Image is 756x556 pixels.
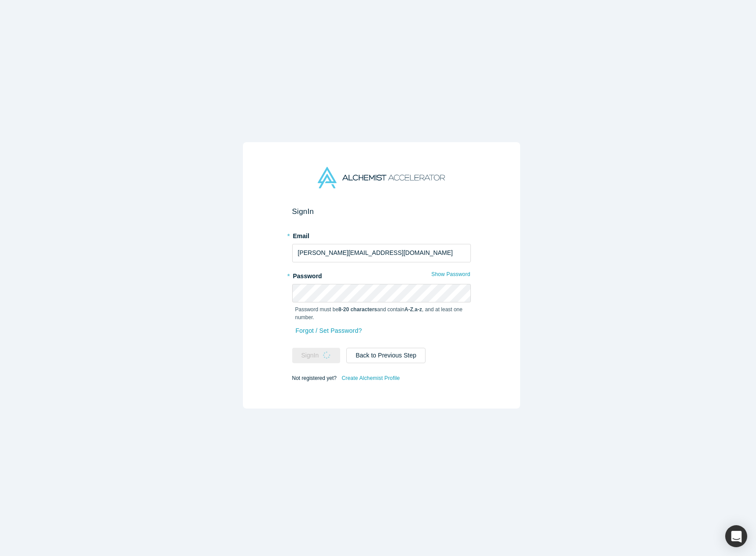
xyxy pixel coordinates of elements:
[292,207,471,216] h2: Sign In
[338,306,377,313] strong: 8-20 characters
[295,306,468,321] p: Password must be and contain , , and at least one number.
[415,306,422,313] strong: a-z
[292,228,471,241] label: Email
[341,372,400,384] a: Create Alchemist Profile
[292,269,471,281] label: Password
[346,348,426,363] button: Back to Previous Step
[404,306,413,313] strong: A-Z
[292,348,341,363] button: SignIn
[292,375,337,381] span: Not registered yet?
[295,323,363,339] a: Forgot / Set Password?
[318,167,444,188] img: Alchemist Accelerator Logo
[431,269,470,280] button: Show Password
